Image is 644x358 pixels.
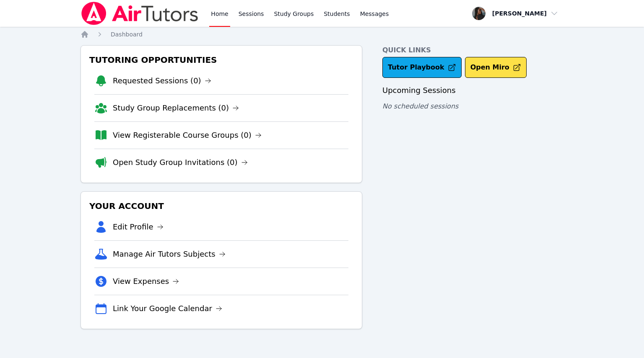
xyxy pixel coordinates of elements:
[382,85,563,96] h3: Upcoming Sessions
[113,102,239,114] a: Study Group Replacements (0)
[382,45,563,55] h4: Quick Links
[80,30,563,39] nav: Breadcrumb
[113,129,262,141] a: View Registerable Course Groups (0)
[111,30,143,39] a: Dashboard
[382,102,458,110] span: No scheduled sessions
[465,57,527,78] button: Open Miro
[113,157,248,168] a: Open Study Group Invitations (0)
[88,198,355,214] h3: Your Account
[113,303,222,314] a: Link Your Google Calendar
[113,75,211,87] a: Requested Sessions (0)
[113,221,164,233] a: Edit Profile
[80,2,199,25] img: Air Tutors
[88,52,355,67] h3: Tutoring Opportunities
[382,57,462,78] a: Tutor Playbook
[111,31,143,38] span: Dashboard
[360,10,389,18] span: Messages
[113,276,179,287] a: View Expenses
[113,248,226,260] a: Manage Air Tutors Subjects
